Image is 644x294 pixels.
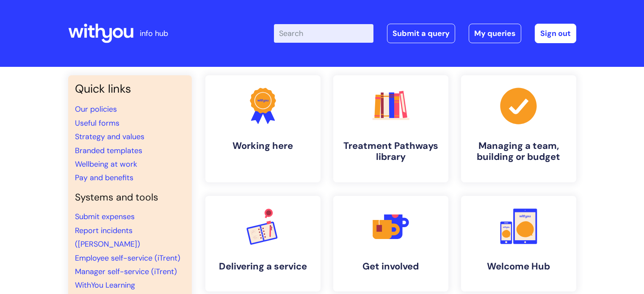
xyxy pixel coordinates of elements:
h4: Get involved [340,261,442,272]
a: Pay and benefits [75,173,133,183]
h4: Treatment Pathways library [340,140,442,163]
a: Employee self-service (iTrent) [75,253,180,263]
div: | - [274,24,576,43]
a: Managing a team, building or budget [461,75,576,182]
a: Our policies [75,104,117,114]
a: Wellbeing at work [75,159,137,169]
p: info hub [140,27,168,40]
a: Delivering a service [205,196,321,291]
a: Useful forms [75,118,119,128]
a: Welcome Hub [461,196,576,291]
h4: Welcome Hub [468,261,569,272]
h4: Working here [212,140,314,151]
a: Report incidents ([PERSON_NAME]) [75,225,140,249]
a: Treatment Pathways library [333,75,448,182]
a: My queries [469,24,521,43]
a: Branded templates [75,146,142,156]
a: Submit expenses [75,212,135,222]
a: Get involved [333,196,448,291]
a: WithYou Learning [75,280,135,290]
h4: Managing a team, building or budget [468,140,569,163]
a: Sign out [535,24,576,43]
h4: Delivering a service [212,261,314,272]
h4: Systems and tools [75,192,185,203]
a: Working here [205,75,321,182]
input: Search [274,24,373,43]
a: Submit a query [387,24,455,43]
a: Manager self-service (iTrent) [75,267,177,277]
h3: Quick links [75,82,185,96]
a: Strategy and values [75,132,144,142]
